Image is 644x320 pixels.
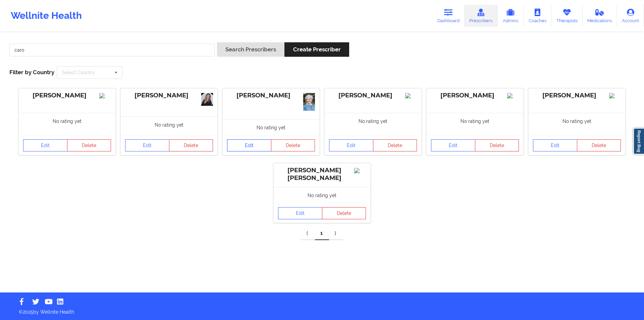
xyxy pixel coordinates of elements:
a: Previous item [301,227,315,240]
a: Edit [125,139,169,151]
div: [PERSON_NAME] [329,92,417,99]
div: [PERSON_NAME] [125,92,213,99]
div: [PERSON_NAME] [PERSON_NAME] [278,167,366,182]
a: Therapists [551,5,583,27]
div: No rating yet [273,187,371,203]
button: Delete [322,207,366,219]
img: Image%2Fplaceholer-image.png [609,93,621,98]
div: No rating yet [426,113,524,135]
img: Image%2Fplaceholer-image.png [354,168,366,173]
button: Delete [373,139,417,151]
img: Image%2Fplaceholer-image.png [507,93,519,98]
div: No rating yet [18,113,116,135]
a: Medications [583,5,617,27]
a: Report Bug [633,128,644,154]
div: Select Country [62,70,95,75]
span: Filter by Country [9,69,54,76]
img: a35e59f4-5667-4987-ba8f-ee9f518e440c_My_photo_.jpg [303,93,315,111]
a: Dashboard [432,5,465,27]
button: Search Prescribers [217,42,284,57]
img: Image%2Fplaceholer-image.png [405,93,417,98]
div: No rating yet [120,117,218,135]
a: Edit [23,139,67,151]
div: No rating yet [222,119,320,136]
button: Delete [271,139,315,151]
input: Search Keywords [9,44,215,56]
button: Delete [169,139,213,151]
a: Edit [278,207,322,219]
div: [PERSON_NAME] [23,92,111,99]
div: [PERSON_NAME] [431,92,519,99]
img: Image%2Fplaceholer-image.png [99,93,111,98]
div: No rating yet [324,113,422,135]
a: Admins [497,5,524,27]
p: © 2025 by Wellnite Health [14,304,630,315]
a: Next item [329,227,343,240]
div: Pagination Navigation [301,227,343,240]
div: No rating yet [528,113,626,135]
button: Create Prescriber [284,42,349,57]
a: Account [617,5,644,27]
a: Edit [227,139,271,151]
a: Edit [329,139,373,151]
div: [PERSON_NAME] [227,92,315,99]
a: Coaches [524,5,551,27]
button: Delete [475,139,519,151]
a: Prescribers [465,5,498,27]
button: Delete [67,139,111,151]
div: [PERSON_NAME] [533,92,621,99]
img: 852c4959-82a5-4d4e-9529-25215e4f5ed0_IMG_1768.jpeg [201,93,213,106]
a: Edit [533,139,577,151]
a: 1 [315,227,329,240]
a: Edit [431,139,475,151]
button: Delete [577,139,621,151]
